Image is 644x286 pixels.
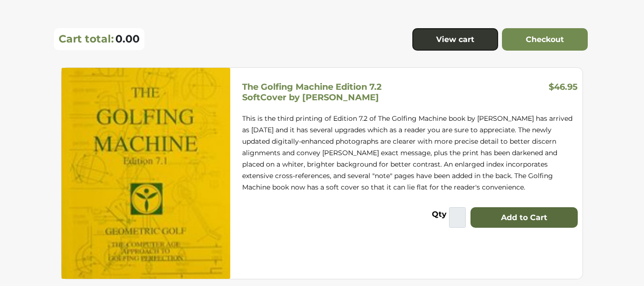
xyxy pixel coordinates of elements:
h5: The Golfing Machine Edition 7.2 SoftCover by [PERSON_NAME] [242,82,382,103]
a: View cart [412,28,498,51]
h3: $46.95 [549,82,578,95]
p: This is the third printing of Edition 7.2 of The Golfing Machine book by [PERSON_NAME] has arrive... [242,113,578,193]
img: The Golfing Machine Edition 7.2 SoftCover by Homer Kelley [61,68,230,279]
a: Checkout [502,28,588,51]
button: Add to Cart [470,207,578,228]
label: Qty [432,208,447,223]
span: 0.00 [115,32,140,45]
p: Cart total: [59,32,114,45]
